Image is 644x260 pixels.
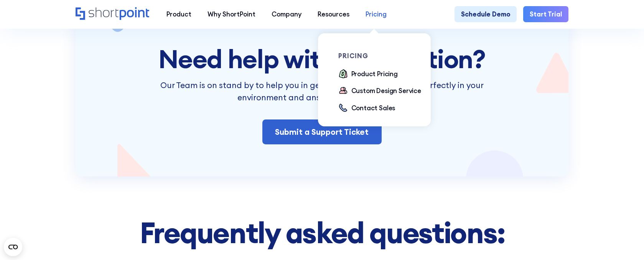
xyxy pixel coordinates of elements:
a: Submit a Support Ticket [262,119,382,144]
iframe: Chat Widget [606,223,644,260]
div: Pricing [366,9,387,19]
div: Product [166,9,191,19]
div: pricing [338,53,428,59]
h2: Need help with Installation? [153,45,491,73]
a: Start Trial [523,6,568,22]
div: Contact Sales [351,103,395,113]
a: Custom Design Service [338,86,421,96]
div: Why ShortPoint [208,9,255,19]
a: Resources [310,6,357,22]
a: Contact Sales [338,103,395,114]
a: Schedule Demo [455,6,517,22]
a: Company [264,6,310,22]
a: Pricing [357,6,395,22]
div: Company [272,9,301,19]
a: Home [76,7,150,21]
a: Product [158,6,199,22]
a: Why ShortPoint [199,6,264,22]
button: Open CMP widget [4,238,22,256]
h2: Frequently asked questions: [107,217,537,249]
div: Custom Design Service [351,86,421,95]
div: Resources [318,9,349,19]
div: Product Pricing [351,69,398,78]
p: Our Team is on stand by to help you in getting ShortPoint installed perfectly in your environment... [153,79,491,103]
a: Product Pricing [338,69,398,80]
